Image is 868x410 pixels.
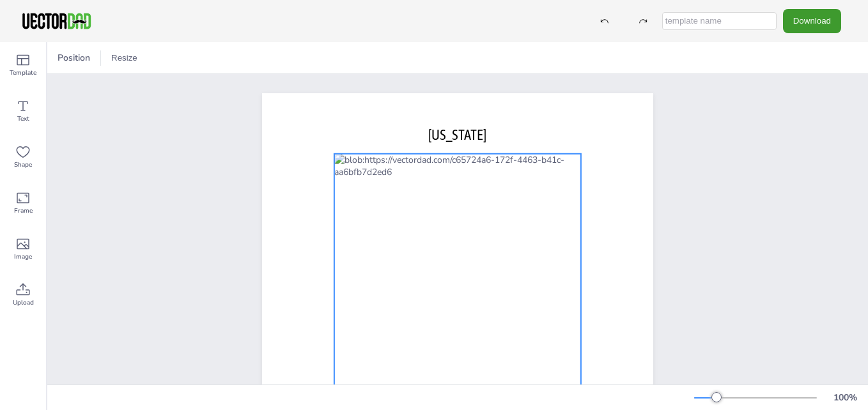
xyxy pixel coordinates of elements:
input: template name [662,12,777,30]
img: VectorDad-1.png [20,11,93,31]
span: Text [17,114,29,124]
span: Image [14,252,32,262]
span: Template [10,68,36,78]
button: Download [783,9,841,33]
span: Shape [14,160,32,170]
span: Frame [14,206,33,216]
span: Position [55,52,93,64]
button: Resize [106,48,143,68]
span: [US_STATE] [428,126,486,143]
span: Upload [13,298,34,308]
div: 100 % [830,391,860,404]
